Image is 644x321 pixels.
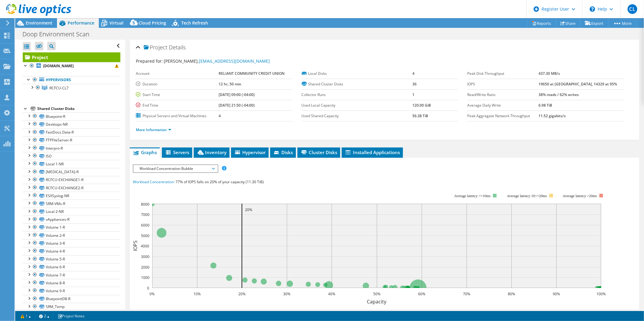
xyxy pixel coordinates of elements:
[176,179,264,184] span: 77% of IOPS falls on 20% of your capacity (11.30 TiB)
[147,286,149,291] text: 0
[141,243,149,249] text: 4000
[68,20,94,26] span: Performance
[23,120,120,128] a: Desktops-NR
[539,92,579,97] b: 38% reads / 62% writes
[507,194,547,198] tspan: Average latency 10<=20ms
[412,92,414,97] b: 1
[467,102,539,108] label: Average Daily Write
[608,18,636,28] a: More
[412,71,414,76] b: 4
[302,71,413,77] label: Local Disks
[23,223,120,231] a: Volume 1-R
[553,291,560,296] text: 90%
[23,128,120,136] a: FastDocs Data-R
[136,71,219,77] label: Account
[539,103,552,108] b: 6.98 TiB
[467,71,539,77] label: Peak Disk Throughput
[590,6,595,12] svg: \n
[23,271,120,279] a: Volume 7-R
[219,81,241,87] b: 12 hr, 50 min
[23,208,120,216] a: Local 2-NR
[508,291,515,296] text: 80%
[463,291,470,296] text: 70%
[141,254,149,259] text: 3000
[23,263,120,271] a: Volume 6-R
[556,18,581,28] a: Share
[23,136,120,144] a: FTPFileServer-R
[144,45,167,51] span: Project
[563,194,597,198] text: Average latency >20ms
[141,275,149,280] text: 1000
[23,76,120,84] a: Hypervisors
[23,247,120,255] a: Volume 4-R
[219,103,255,108] b: [DATE] 21:50 (-04:00)
[136,102,219,108] label: End Time
[527,18,556,28] a: Reports
[23,295,120,303] a: BluepointDB-R
[467,92,539,98] label: Read/Write Ratio
[23,231,120,239] a: Volume 2-R
[164,58,270,64] span: [PERSON_NAME],
[580,18,609,28] a: Export
[23,200,120,207] a: SRM-VMs-R
[136,127,171,132] a: More Information
[35,312,54,320] a: 2
[43,63,74,68] b: [DOMAIN_NAME]
[16,312,35,320] a: 1
[418,291,425,296] text: 60%
[302,102,413,108] label: Used Local Capacity
[596,291,606,296] text: 100%
[136,92,219,98] label: Start Time
[23,168,120,176] a: [MEDICAL_DATA]-R
[23,184,120,192] a: RCFCU-EXCHANGE2-R
[23,160,120,168] a: Local 1-NR
[136,113,219,119] label: Physical Servers and Virtual Machines
[245,207,252,212] text: 20%
[23,239,120,247] a: Volume 3-R
[539,71,560,76] b: 437.30 MB/s
[412,81,417,87] b: 36
[136,58,163,64] label: Prepared for:
[219,113,221,118] b: 4
[132,240,139,251] text: IOPS
[539,113,566,118] b: 11.52 gigabits/s
[109,20,123,26] span: Virtual
[165,149,189,155] span: Servers
[139,20,166,26] span: Cloud Pricing
[219,71,284,76] b: RELIANT COMMUNITY CREDIT UNION
[199,58,270,64] a: [EMAIL_ADDRESS][DOMAIN_NAME]
[23,303,120,311] a: SRM_Temp
[302,81,413,87] label: Shared Cluster Disks
[412,113,428,118] b: 56.38 TiB
[467,81,539,87] label: IOPS
[23,84,120,92] a: RCFCU-CL7
[169,44,186,51] span: Details
[373,291,381,296] text: 50%
[328,291,335,296] text: 40%
[20,31,99,38] h1: Doop Environment Scan
[37,105,120,112] div: Shared Cluster Disks
[53,312,89,320] a: Project Notes
[23,62,120,70] a: [DOMAIN_NAME]
[23,176,120,184] a: RCFCU-EXCHANGE1-R
[283,291,290,296] text: 30%
[23,152,120,160] a: ISO
[141,265,149,270] text: 2000
[26,20,52,26] span: Environment
[467,113,539,119] label: Peak Aggregate Network Throughput
[302,113,413,119] label: Used Shared Capacity
[23,52,120,62] a: Project
[345,149,400,155] span: Installed Applications
[136,165,214,172] span: Workload Concentration Bubble
[238,291,246,296] text: 20%
[136,81,219,87] label: Duration
[197,149,226,155] span: Inventory
[49,85,69,91] span: RCFCU-CL7
[23,112,120,120] a: Bluepoint-R
[454,194,491,198] tspan: Average latency <=10ms
[181,20,208,26] span: Tech Refresh
[141,202,149,207] text: 8000
[23,287,120,295] a: Volume 9-R
[234,149,266,155] span: Hypervisor
[23,216,120,223] a: vAppliances-R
